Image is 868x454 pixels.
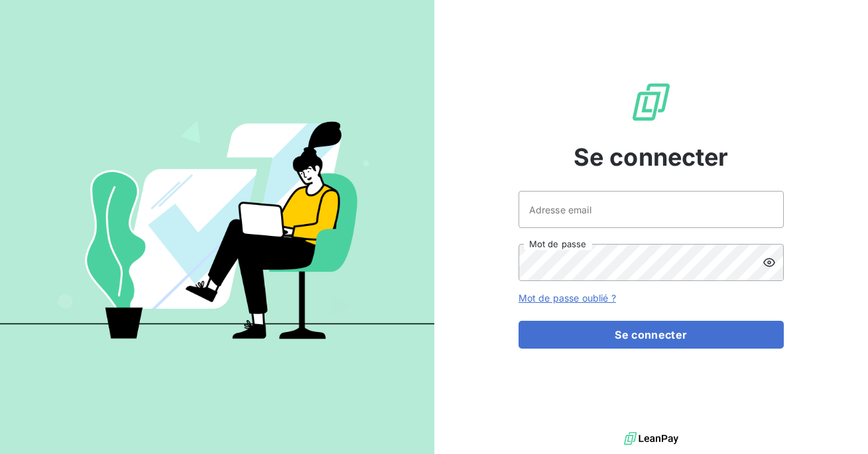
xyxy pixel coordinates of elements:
[630,81,672,123] img: Logo LeanPay
[624,429,678,449] img: logo
[519,191,784,228] input: placeholder
[519,292,616,304] a: Mot de passe oublié ?
[519,321,784,349] button: Se connecter
[574,139,729,175] span: Se connecter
